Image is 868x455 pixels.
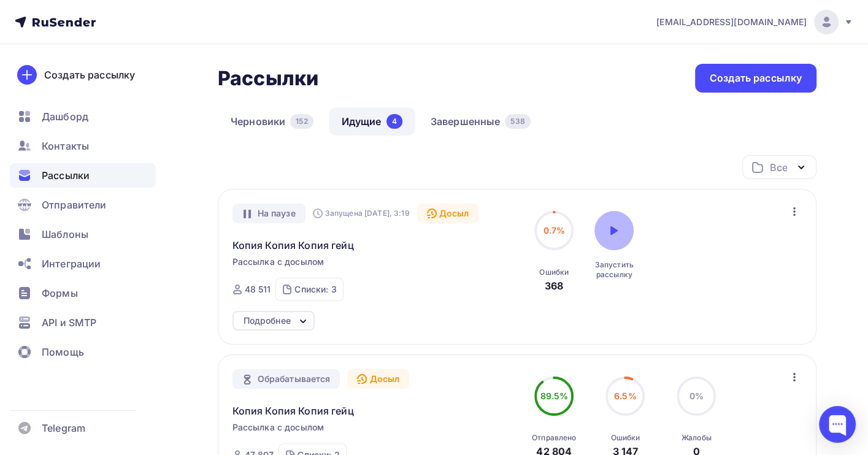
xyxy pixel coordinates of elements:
div: Ошибки [610,433,640,443]
div: Все [770,160,787,175]
span: Рассылка с досылом [232,256,325,268]
a: Отправители [10,193,156,217]
div: Создать рассылку [710,71,802,85]
span: Шаблоны [42,227,88,242]
span: API и SMTP [42,315,96,330]
div: 368 [545,278,563,293]
span: Формы [42,286,78,300]
span: Копия Копия Копия гейц [232,238,354,253]
div: 152 [290,114,313,129]
h2: Рассылки [218,66,318,91]
div: 48 511 [245,283,271,296]
div: На паузе [232,204,305,223]
div: Запущена [DATE], 3:19 [313,208,410,218]
span: 0.7% [543,225,565,235]
a: Черновики152 [218,107,326,136]
div: Жалобы [682,433,712,443]
div: Списки: 3 [294,283,336,296]
div: Запустить рассылку [594,260,634,280]
div: Досыл [417,204,479,223]
button: Все [742,155,816,179]
span: [EMAIL_ADDRESS][DOMAIN_NAME] [656,16,807,28]
a: Дашборд [10,104,156,129]
span: Отправители [42,197,107,212]
span: Интеграции [42,256,101,271]
div: 4 [386,114,402,129]
a: Шаблоны [10,222,156,247]
span: Помощь [42,345,84,359]
a: Рассылки [10,163,156,188]
span: Контакты [42,139,89,153]
a: Формы [10,281,156,305]
div: 538 [505,114,530,129]
a: Завершенные538 [418,107,543,136]
div: Отправлено [532,433,576,443]
div: Подробнее [244,313,291,328]
span: 89.5% [540,391,568,401]
a: [EMAIL_ADDRESS][DOMAIN_NAME] [656,10,853,34]
span: Копия Копия Копия гейц [232,403,354,418]
span: 6.5% [614,391,637,401]
span: Дашборд [42,109,88,124]
span: Telegram [42,421,85,435]
div: Создать рассылку [44,67,135,82]
div: Досыл [347,369,409,389]
a: Обрабатывается [232,369,340,389]
span: Рассылки [42,168,90,183]
a: Идущие4 [329,107,415,136]
a: Контакты [10,134,156,158]
span: 0% [689,391,704,401]
div: Ошибки [539,267,569,277]
span: Рассылка с досылом [232,421,325,434]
